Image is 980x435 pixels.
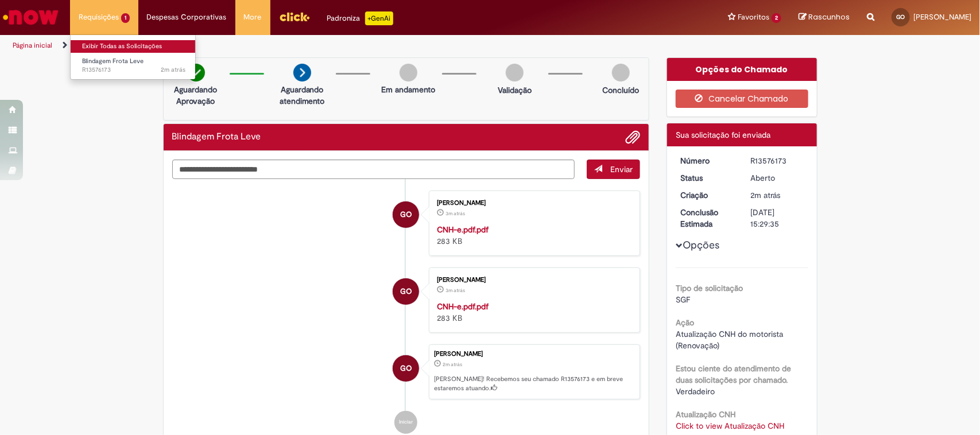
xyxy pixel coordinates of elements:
[751,190,781,200] time: 29/09/2025 11:29:25
[446,210,465,217] span: 3m atrás
[82,65,185,75] span: R13576173
[446,210,465,217] time: 29/09/2025 11:29:02
[79,11,119,23] span: Requisições
[446,287,465,294] span: 3m atrás
[244,11,262,23] span: More
[168,84,224,107] p: Aguardando Aprovação
[506,64,524,81] img: img-circle-grey.png
[612,64,630,81] img: img-circle-grey.png
[434,375,634,393] p: [PERSON_NAME]! Recebemos seu chamado R13576173 e em breve estaremos atuando.
[799,12,850,23] a: Rascunhos
[13,41,52,50] a: Página inicial
[667,58,817,81] div: Opções do Chamado
[602,84,639,96] p: Concluído
[751,172,804,184] div: Aberto
[672,172,742,184] dt: Status
[587,160,640,179] button: Enviar
[676,363,791,385] b: Estou ciente do atendimento de duas solicitações por chamado.
[498,84,532,96] p: Validação
[71,40,197,53] a: Exibir Todas as Solicitações
[147,11,227,23] span: Despesas Corporativas
[437,277,628,283] div: [PERSON_NAME]
[897,13,905,21] span: GO
[9,35,645,56] ul: Trilhas de página
[71,55,197,76] a: Aberto R13576173 : Blindagem Frota Leve
[400,201,412,228] span: GO
[293,64,311,81] img: arrow-next.png
[437,301,628,324] div: 283 KB
[187,64,205,81] img: check-circle-green.png
[327,11,393,25] div: Padroniza
[676,317,694,328] b: Ação
[393,355,419,382] div: Gabriel Rodrigues De Oliveira
[625,130,640,145] button: Adicionar anexos
[172,344,641,399] li: Gabriel Rodrigues De Oliveira
[751,207,804,230] div: [DATE] 15:29:35
[437,224,628,247] div: 283 KB
[400,64,417,81] img: img-circle-grey.png
[161,65,185,74] span: 2m atrás
[121,13,130,23] span: 1
[751,190,781,200] span: 2m atrás
[446,287,465,294] time: 29/09/2025 11:28:54
[161,65,185,74] time: 29/09/2025 11:29:28
[913,12,971,22] span: [PERSON_NAME]
[808,11,850,22] span: Rascunhos
[672,155,742,166] dt: Número
[676,386,715,397] span: Verdadeiro
[274,84,330,107] p: Aguardando atendimento
[1,6,60,29] img: ServiceNow
[676,130,770,140] span: Sua solicitação foi enviada
[672,207,742,230] dt: Conclusão Estimada
[70,34,196,80] ul: Requisições
[279,8,310,25] img: click_logo_yellow_360x200.png
[443,361,462,368] span: 2m atrás
[400,278,412,305] span: GO
[738,11,769,23] span: Favoritos
[437,224,489,235] a: CNH-e.pdf.pdf
[393,201,419,228] div: Gabriel Rodrigues De Oliveira
[676,409,735,420] b: Atualização CNH
[381,84,435,95] p: Em andamento
[772,13,781,23] span: 2
[672,189,742,201] dt: Criação
[82,57,144,65] span: Blindagem Frota Leve
[365,11,393,25] p: +GenAi
[434,351,634,358] div: [PERSON_NAME]
[172,160,575,180] textarea: Digite sua mensagem aqui...
[676,283,743,293] b: Tipo de solicitação
[437,301,489,312] a: CNH-e.pdf.pdf
[393,278,419,305] div: Gabriel Rodrigues De Oliveira
[437,200,628,207] div: [PERSON_NAME]
[676,329,785,351] span: Atualização CNH do motorista (Renovação)
[172,132,261,142] h2: Blindagem Frota Leve Histórico de tíquete
[610,164,633,174] span: Enviar
[676,90,808,108] button: Cancelar Chamado
[400,355,412,382] span: GO
[676,421,784,431] a: Click to view Atualização CNH
[751,189,804,201] div: 29/09/2025 11:29:25
[751,155,804,166] div: R13576173
[443,361,462,368] time: 29/09/2025 11:29:25
[676,294,690,305] span: SGF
